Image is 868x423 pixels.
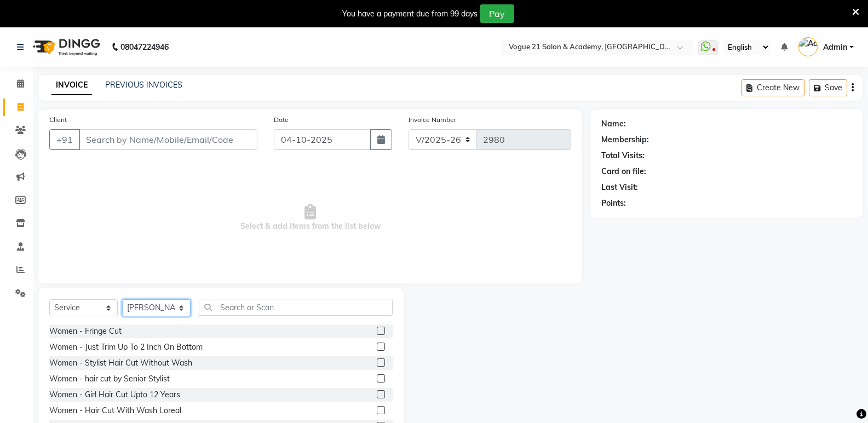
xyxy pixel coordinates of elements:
[274,115,289,125] label: Date
[480,4,514,23] button: Pay
[120,32,169,62] b: 08047224946
[49,405,181,416] div: Women - Hair Cut With Wash Loreal
[79,129,257,150] input: Search by Name/Mobile/Email/Code
[51,76,92,95] a: INVOICE
[49,163,571,273] span: Select & add items from the list below
[601,182,638,193] div: Last Visit:
[601,198,626,209] div: Points:
[601,166,646,177] div: Card on file:
[49,389,180,401] div: Women - Girl Hair Cut Upto 12 Years
[741,79,804,96] button: Create New
[601,150,645,161] div: Total Visits:
[199,299,393,316] input: Search or Scan
[409,115,456,125] label: Invoice Number
[601,134,649,146] div: Membership:
[823,42,847,53] span: Admin
[49,129,80,150] button: +91
[49,326,122,337] div: Women - Fringe Cut
[809,79,847,96] button: Save
[798,37,818,56] img: Admin
[49,115,67,125] label: Client
[28,32,103,62] img: logo
[49,341,203,353] div: Women - Just Trim Up To 2 Inch On Bottom
[601,118,626,130] div: Name:
[342,8,478,20] div: You have a payment due from 99 days
[105,80,182,90] a: PREVIOUS INVOICES
[49,357,192,369] div: Women - Stylist Hair Cut Without Wash
[49,373,170,385] div: Women - hair cut by Senior Stylist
